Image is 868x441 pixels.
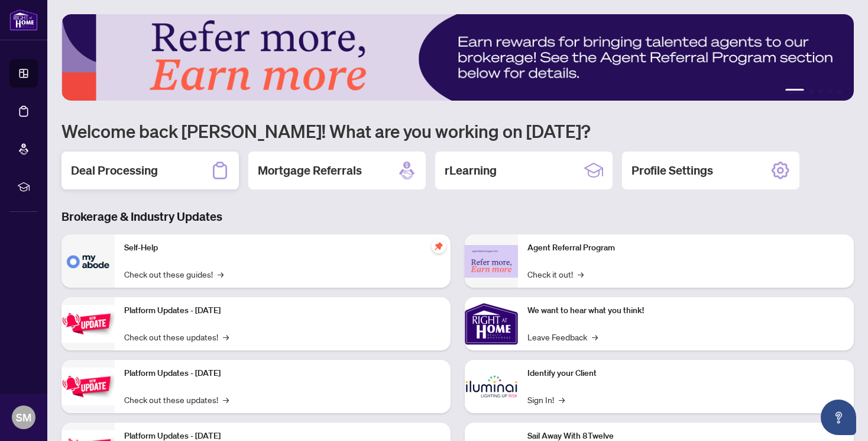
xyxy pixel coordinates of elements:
[124,330,229,343] a: Check out these updates!→
[592,330,598,343] span: →
[828,89,833,94] button: 4
[223,393,229,406] span: →
[9,9,38,31] img: logo
[124,242,441,255] p: Self-Help
[124,367,441,380] p: Platform Updates - [DATE]
[445,162,497,179] h2: rLearning
[527,393,565,406] a: Sign In!→
[818,89,823,94] button: 3
[16,409,31,426] span: SM
[809,89,814,94] button: 2
[61,120,854,142] h1: Welcome back [PERSON_NAME]! What are you working on [DATE]?
[61,14,854,101] img: Slide 0
[258,162,362,179] h2: Mortgage Referrals
[578,268,584,281] span: →
[61,368,115,405] img: Platform Updates - July 8, 2025
[785,89,804,94] button: 1
[124,268,224,281] a: Check out these guides!→
[465,245,518,278] img: Agent Referral Program
[432,239,446,253] span: pushpin
[61,305,115,342] img: Platform Updates - July 21, 2025
[527,268,584,281] a: Check it out!→
[223,330,229,343] span: →
[61,208,854,225] h3: Brokerage & Industry Updates
[527,242,844,255] p: Agent Referral Program
[465,360,518,413] img: Identify your Client
[631,162,713,179] h2: Profile Settings
[527,304,844,317] p: We want to hear what you think!
[465,297,518,350] img: We want to hear what you think!
[71,162,158,179] h2: Deal Processing
[124,393,229,406] a: Check out these updates!→
[527,330,598,343] a: Leave Feedback→
[559,393,565,406] span: →
[527,367,844,380] p: Identify your Client
[821,400,856,435] button: Open asap
[61,234,115,288] img: Self-Help
[218,268,224,281] span: →
[837,89,842,94] button: 5
[124,304,441,317] p: Platform Updates - [DATE]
